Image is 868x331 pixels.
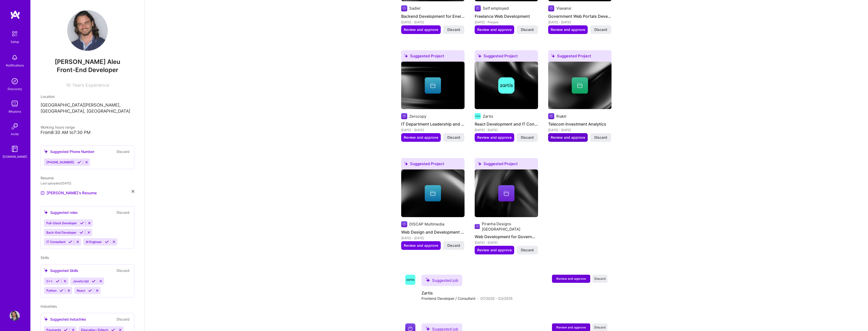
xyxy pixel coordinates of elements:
i: Reject [112,240,116,244]
h4: React Development and IT Consulting [475,121,538,127]
span: Discard [594,276,606,281]
span: Review and approve [477,248,512,253]
span: Discard [521,27,534,32]
span: · [477,296,478,301]
img: cover [401,169,465,217]
img: Company logo [475,5,481,11]
i: Accept [80,231,83,234]
div: Suggested Phone Number [44,149,94,154]
button: Discard [115,210,131,215]
div: Zartis [483,114,493,119]
span: Frontend Developer / Consultant [421,296,475,301]
i: icon SuggestedTeams [478,162,482,166]
span: Review and approve [477,27,512,32]
i: icon SuggestedTeams [551,54,555,58]
i: Accept [80,221,84,225]
div: Suggested job [421,275,462,286]
button: Discard [592,275,607,283]
span: Review and approve [477,135,512,140]
span: AI Engineer [86,240,102,244]
i: Reject [67,289,71,292]
div: Suggested Project [475,158,538,171]
div: DISCAP Multimedia [409,221,444,227]
i: icon SuggestedTeams [44,317,48,321]
div: Last uploaded: [DATE] [41,181,134,186]
span: Skills [41,255,49,260]
button: Discard [517,25,538,34]
button: Discard [115,149,131,154]
i: Reject [87,231,91,234]
img: setup [9,28,20,39]
div: [DATE] - Present [475,20,538,25]
i: icon SuggestedTeams [44,210,48,215]
span: [PERSON_NAME] Aleu [41,58,134,66]
i: icon SuggestedTeams [404,162,408,166]
div: Invite [11,131,19,137]
div: Suggested Project [475,50,538,64]
div: Missions [9,109,21,114]
span: Discard [521,248,534,253]
span: Review and approve [551,135,585,140]
div: Sadiel [409,6,420,11]
span: Resume [41,176,54,180]
img: guide book [10,144,20,154]
i: icon SuggestedTeams [404,54,408,58]
span: Review and approve [551,27,585,32]
h4: IT Department Leadership and Design [401,121,465,127]
span: Discard [447,135,460,140]
span: Review and approve [404,243,438,248]
a: User Avatar [8,311,21,321]
h4: Backend Development for Energy Sector [401,13,465,20]
span: Industries [41,304,57,308]
span: Discard [594,27,607,32]
span: Back-End Developer [46,231,77,234]
div: Location [41,94,134,99]
img: discovery [10,76,20,86]
div: [DATE] - [DATE] [475,240,538,245]
div: Setup [11,39,19,44]
span: Full-Stack Developer [46,221,77,225]
span: Review and approve [556,276,586,281]
button: Review and approve [475,25,514,34]
img: Company logo [498,77,514,94]
button: Review and approve [475,133,514,142]
button: Discard [115,268,131,273]
div: Notifications [6,63,24,68]
span: 16 [66,82,71,88]
img: bell [10,53,20,63]
h4: Zartis [421,290,513,296]
div: Riaktr [556,114,567,119]
div: Zerocopy [409,114,426,119]
span: Discard [447,27,460,32]
div: Suggested Project [548,50,612,64]
i: Reject [87,221,91,225]
h4: Web Design and Development Education [401,229,465,235]
button: Review and approve [552,275,590,283]
i: Accept [92,279,96,283]
span: Discard [447,243,460,248]
div: Viavansi [556,6,571,11]
span: 07/2020 - 03/2025 [481,296,513,301]
button: Review and approve [548,133,588,142]
div: [DOMAIN_NAME] [3,154,27,159]
a: [PERSON_NAME]'s Resume [41,190,97,196]
span: Review and approve [556,325,586,329]
div: [DATE] - [DATE] [401,127,465,133]
img: teamwork [10,99,20,109]
img: Company logo [548,113,554,119]
button: Discard [443,241,464,250]
i: Reject [99,279,103,283]
i: Accept [60,289,63,292]
img: Company logo [401,5,407,11]
i: Accept [56,279,60,283]
i: icon SuggestedTeams [478,54,482,58]
span: Discard [594,135,607,140]
p: [GEOGRAPHIC_DATA][PERSON_NAME], [GEOGRAPHIC_DATA], [GEOGRAPHIC_DATA] [41,102,134,114]
img: cover [401,62,465,109]
button: Review and approve [401,25,441,34]
div: Piranha Designs [GEOGRAPHIC_DATA] [482,221,538,232]
i: icon SuggestedTeams [426,326,430,331]
img: Company logo [548,5,554,11]
img: cover [475,169,538,217]
span: Discard [594,325,606,329]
